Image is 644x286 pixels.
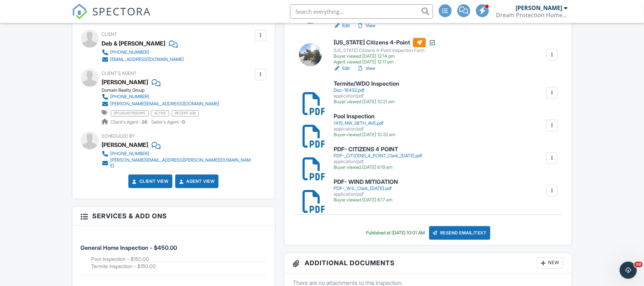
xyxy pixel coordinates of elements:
li: Add on: Termite Inspection [92,263,266,270]
a: Pool Inspection 1415_NW_38TH_AVE.pdf application/pdf Buyer viewed [DATE] 10:32 am [334,113,395,137]
div: PDF-_CITIZENS_4_POINT_Clark_[DATE].pdf [334,153,422,159]
div: [PERSON_NAME][EMAIL_ADDRESS][PERSON_NAME][DOMAIN_NAME] [110,157,253,169]
h6: PDF- CITIZENS 4 POINT [334,146,422,153]
div: Doc-18432.pdf [334,87,399,93]
span: recent job [172,110,199,116]
div: [PHONE_NUMBER] [110,49,149,55]
strong: 0 [182,119,185,125]
h3: Additional Documents [284,253,572,273]
div: Buyer viewed [DATE] 8:17 am [334,197,398,203]
strong: 26 [142,119,148,125]
div: PDF-_W.S._Clark_[DATE].pdf [334,186,398,191]
div: Deb & [PERSON_NAME] [102,38,166,49]
a: Client View [131,178,169,185]
span: active [151,110,169,116]
a: PDF- CITIZENS 4 POINT PDF-_CITIZENS_4_POINT_Clark_[DATE].pdf application/pdf Buyer viewed [DATE] ... [334,146,422,170]
h6: [US_STATE] Citizens 4-Point [334,38,436,47]
h6: PDF- WIND MITIGATION [334,179,398,185]
div: [PHONE_NUMBER] [110,151,149,157]
input: Search everything... [290,4,433,19]
h6: Termite/WDO Inspection [334,81,399,87]
div: 1415_NW_38TH_AVE.pdf [334,120,395,126]
h6: Pool Inspection [334,113,395,120]
div: application/pdf [334,191,398,197]
a: [PHONE_NUMBER] [102,150,253,157]
span: Seller's Agent - [152,119,185,125]
span: Client's Agent [102,71,137,76]
a: Termite/WDO Inspection Doc-18432.pdf application/pdf Buyer viewed [DATE] 10:21 am [334,81,399,105]
span: General Home Inspection - $450.00 [81,244,177,251]
h3: Services & Add ons [72,207,275,225]
a: SPECTORA [72,10,151,25]
span: Scheduled By [102,133,135,139]
div: New [537,257,563,269]
span: 2pluslast90days [111,110,149,116]
div: Domain Realty Group [102,87,225,93]
span: SPECTORA [93,4,151,19]
a: [PERSON_NAME][EMAIL_ADDRESS][PERSON_NAME][DOMAIN_NAME] [102,157,253,169]
div: [EMAIL_ADDRESS][DOMAIN_NAME] [110,57,184,62]
div: application/pdf [334,93,399,99]
div: Resend Email/Text [429,226,491,240]
a: PDF- WIND MITIGATION PDF-_W.S._Clark_[DATE].pdf application/pdf Buyer viewed [DATE] 8:17 am [334,179,398,203]
a: [PERSON_NAME] [102,77,148,87]
div: Buyer viewed [DATE] 12:14 pm [334,53,436,59]
div: application/pdf [334,126,395,132]
li: Add on: Pool Inspection [92,256,266,263]
div: [PERSON_NAME] [516,4,562,11]
div: [PHONE_NUMBER] [110,94,149,100]
a: Edit [334,65,350,72]
div: Buyer viewed [DATE] 10:21 am [334,99,399,105]
div: application/pdf [334,159,422,165]
a: View [357,22,375,29]
li: Service: General Home Inspection [81,231,266,276]
iframe: Intercom live chat [620,262,637,279]
a: View [357,65,375,72]
img: The Best Home Inspection Software - Spectora [72,4,88,19]
div: Buyer viewed [DATE] 10:32 am [334,132,395,138]
span: 10 [634,262,643,267]
a: [PHONE_NUMBER] [102,49,184,56]
div: Dream Protection Home Inspection LLC [496,11,568,19]
div: [PERSON_NAME] [102,139,148,150]
a: Edit [334,22,350,29]
a: [US_STATE] Citizens 4-Point [US_STATE] Citizens 4-Point Inspection Form Buyer viewed [DATE] 12:14... [334,38,436,65]
div: Published at [DATE] 10:01 AM [366,230,425,236]
div: [US_STATE] Citizens 4-Point Inspection Form [334,48,436,53]
div: Buyer viewed [DATE] 8:19 am [334,165,422,170]
a: [EMAIL_ADDRESS][DOMAIN_NAME] [102,56,184,63]
a: Agent View [178,178,215,185]
div: Agent viewed [DATE] 12:11 pm [334,59,436,65]
a: [PERSON_NAME][EMAIL_ADDRESS][DOMAIN_NAME] [102,100,220,108]
span: Client [102,32,117,37]
span: Client's Agent - [111,119,149,125]
div: [PERSON_NAME][EMAIL_ADDRESS][DOMAIN_NAME] [110,101,220,107]
a: [PHONE_NUMBER] [102,93,220,100]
